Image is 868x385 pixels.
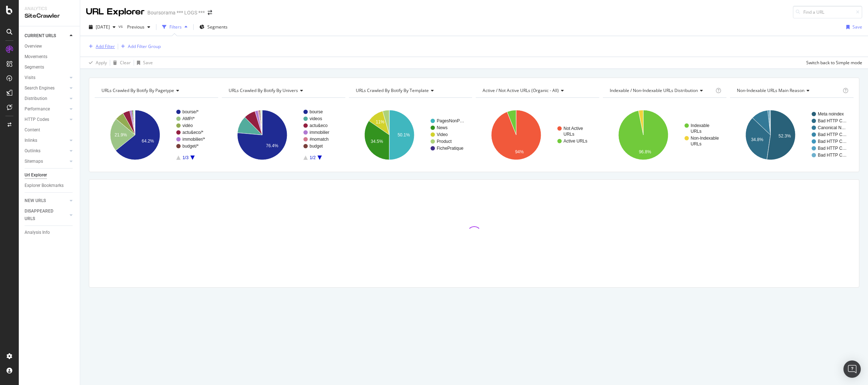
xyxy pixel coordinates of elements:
[730,104,854,166] div: A chart.
[182,109,199,114] text: bourse/*
[437,118,464,123] text: PagesNonP…
[25,84,55,92] div: Search Engines
[818,125,846,130] text: Canonical N…
[222,104,345,166] svg: A chart.
[120,60,131,66] div: Clear
[25,207,61,223] div: DISAPPEARED URLS
[778,134,791,139] text: 52.3%
[691,136,719,141] text: Non-Indexable
[25,43,42,50] div: Overview
[86,42,115,51] button: Add Filter
[852,24,862,30] div: Save
[25,126,75,134] a: Content
[266,143,278,148] text: 76.4%
[25,229,50,236] div: Analysis Info
[603,104,726,166] svg: A chart.
[818,118,847,123] text: Bad HTTP C…
[25,207,68,223] a: DISAPPEARED URLS
[25,158,43,165] div: Sitemaps
[182,116,195,121] text: AMP/*
[25,74,35,82] div: Visits
[818,153,847,158] text: Bad HTTP C…
[437,125,448,130] text: News
[86,57,107,69] button: Apply
[310,155,316,160] text: 1/2
[25,12,74,20] div: SiteCrawler
[25,32,68,40] a: CURRENT URLS
[476,104,599,166] svg: A chart.
[25,64,75,71] a: Segments
[691,129,701,134] text: URLs
[182,123,193,128] text: vidéo
[25,95,47,102] div: Distribution
[182,144,199,149] text: budget/*
[25,229,75,236] a: Analysis Info
[25,137,37,144] div: Inlinks
[639,149,651,154] text: 96.8%
[25,116,68,123] a: HTTP Codes
[483,87,559,93] span: Active / Not Active URLs (organic - all)
[25,84,68,92] a: Search Engines
[803,57,862,69] button: Switch back to Simple mode
[735,85,841,96] h4: Non-Indexable URLs Main Reason
[208,10,212,15] div: arrow-right-arrow-left
[310,109,323,114] text: bourse
[227,85,339,96] h4: URLs Crawled By Botify By univers
[142,139,154,144] text: 64.2%
[25,53,47,61] div: Movements
[563,126,583,131] text: Not Active
[437,146,463,151] text: FichePratique
[563,132,574,137] text: URLs
[437,139,452,144] text: Product
[843,21,862,33] button: Save
[25,171,75,179] a: Url Explorer
[437,132,448,137] text: Video
[515,149,524,154] text: 94%
[310,144,323,149] text: budget
[115,132,127,137] text: 21.9%
[118,23,124,29] span: vs
[169,24,182,30] div: Filters
[25,64,44,71] div: Segments
[124,24,144,30] span: Previous
[25,197,68,205] a: NEW URLS
[25,105,68,113] a: Performance
[25,137,68,144] a: Inlinks
[349,104,472,166] svg: A chart.
[96,43,115,49] div: Add Filter
[310,123,328,128] text: actu&eco
[124,21,153,33] button: Previous
[25,105,50,113] div: Performance
[110,57,131,69] button: Clear
[229,87,298,93] span: URLs Crawled By Botify By univers
[310,130,329,135] text: immobilier
[376,119,384,124] text: 11%
[182,130,203,135] text: actu&eco/*
[96,24,110,30] span: 2025 Aug. 8th
[95,104,218,166] svg: A chart.
[818,132,847,137] text: Bad HTTP C…
[608,85,714,96] h4: Indexable / Non-Indexable URLs Distribution
[737,87,804,93] span: Non-Indexable URLs Main Reason
[143,60,153,66] div: Save
[86,21,118,33] button: [DATE]
[25,147,40,155] div: Outlinks
[25,147,68,155] a: Outlinks
[356,87,429,93] span: URLs Crawled By Botify By template
[371,139,383,144] text: 34.5%
[691,123,709,128] text: Indexable
[96,60,107,66] div: Apply
[25,43,75,50] a: Overview
[86,6,144,18] div: URL Explorer
[25,116,49,123] div: HTTP Codes
[134,57,153,69] button: Save
[128,43,161,49] div: Add Filter Group
[691,141,701,146] text: URLs
[397,132,410,137] text: 50.1%
[182,155,189,160] text: 1/3
[310,137,329,142] text: #nomatch
[481,85,593,96] h4: Active / Not Active URLs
